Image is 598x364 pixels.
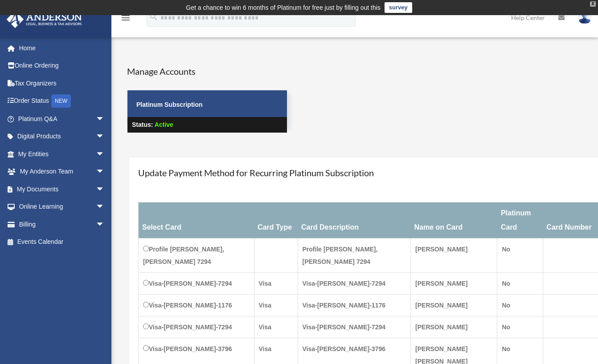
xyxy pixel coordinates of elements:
[411,202,497,239] th: Name on Card
[497,316,543,338] td: No
[127,65,287,77] h4: Manage Accounts
[139,295,254,316] td: Visa-[PERSON_NAME]-1176
[4,11,85,28] img: Anderson Advisors Platinum Portal
[132,121,153,128] strong: Status:
[298,202,411,239] th: Card Description
[186,2,381,13] div: Get a chance to win 6 months of Platinum for free just by filling out this
[411,316,497,338] td: [PERSON_NAME]
[96,145,114,163] span: arrow_drop_down
[254,202,298,239] th: Card Type
[136,101,203,108] strong: Platinum Subscription
[6,145,118,163] a: My Entitiesarrow_drop_down
[96,163,114,181] span: arrow_drop_down
[497,239,543,273] td: No
[6,198,118,216] a: Online Learningarrow_drop_down
[6,74,118,92] a: Tax Organizers
[6,39,118,57] a: Home
[120,12,131,23] i: menu
[543,202,598,239] th: Card Number
[139,239,254,273] td: Profile [PERSON_NAME], [PERSON_NAME] 7294
[120,16,131,23] a: menu
[96,198,114,216] span: arrow_drop_down
[6,92,118,110] a: Order StatusNEW
[6,128,118,146] a: Digital Productsarrow_drop_down
[298,295,411,316] td: Visa-[PERSON_NAME]-1176
[298,273,411,295] td: Visa-[PERSON_NAME]-7294
[411,295,497,316] td: [PERSON_NAME]
[6,233,118,251] a: Events Calendar
[590,1,596,7] div: close
[578,11,591,24] img: User Pic
[155,121,173,128] span: Active
[6,163,118,181] a: My Anderson Teamarrow_drop_down
[149,12,159,22] i: search
[51,94,71,108] div: NEW
[6,215,118,233] a: Billingarrow_drop_down
[96,215,114,234] span: arrow_drop_down
[254,295,298,316] td: Visa
[497,273,543,295] td: No
[96,180,114,198] span: arrow_drop_down
[254,316,298,338] td: Visa
[96,128,114,146] span: arrow_drop_down
[6,57,118,75] a: Online Ordering
[96,110,114,128] span: arrow_drop_down
[497,202,543,239] th: Platinum Card
[385,2,412,13] a: survey
[139,202,254,239] th: Select Card
[254,273,298,295] td: Visa
[139,316,254,338] td: Visa-[PERSON_NAME]-7294
[6,180,118,198] a: My Documentsarrow_drop_down
[298,239,411,273] td: Profile [PERSON_NAME], [PERSON_NAME] 7294
[411,239,497,273] td: [PERSON_NAME]
[411,273,497,295] td: [PERSON_NAME]
[497,295,543,316] td: No
[6,110,118,128] a: Platinum Q&Aarrow_drop_down
[298,316,411,338] td: Visa-[PERSON_NAME]-7294
[139,273,254,295] td: Visa-[PERSON_NAME]-7294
